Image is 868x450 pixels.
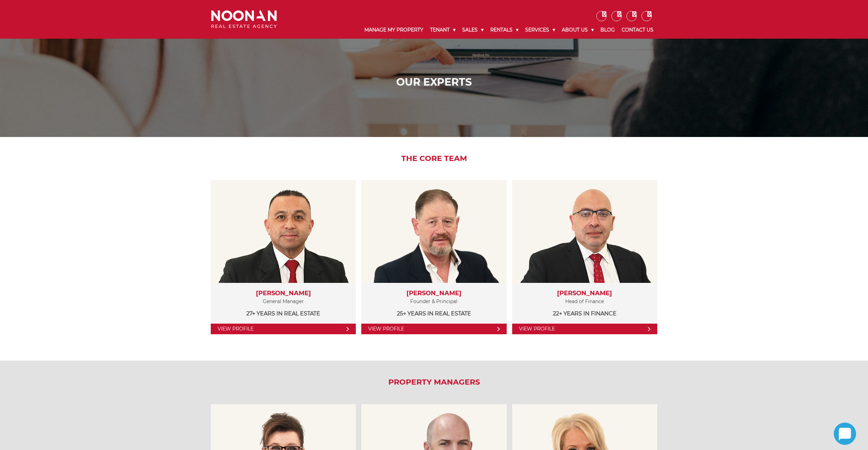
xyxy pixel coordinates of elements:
a: Tenant [427,21,459,39]
a: View Profile [211,324,356,334]
p: 25+ years in Real Estate [368,309,500,318]
h3: [PERSON_NAME] [519,290,650,297]
img: Noonan Real Estate Agency [211,10,277,28]
a: View Profile [361,324,506,334]
h2: The Core Team [206,154,662,163]
h1: Our Experts [213,76,655,88]
a: Sales [459,21,487,39]
a: About Us [558,21,597,39]
h3: [PERSON_NAME] [218,290,349,297]
a: Manage My Property [361,21,427,39]
p: General Manager [218,297,349,306]
a: View Profile [512,324,657,334]
a: Rentals [487,21,522,39]
a: Blog [597,21,618,39]
h2: Property Managers [206,378,662,387]
p: 27+ years in Real Estate [218,309,349,318]
a: Services [522,21,558,39]
h3: [PERSON_NAME] [368,290,500,297]
p: 22+ years in Finance [519,309,650,318]
p: Founder & Principal [368,297,500,306]
p: Head of Finance [519,297,650,306]
a: Contact Us [618,21,657,39]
